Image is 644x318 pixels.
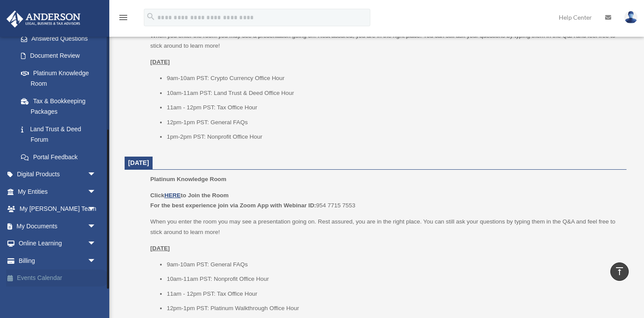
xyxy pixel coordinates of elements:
[6,252,109,269] a: Billingarrow_drop_down
[87,200,105,218] span: arrow_drop_down
[167,303,620,314] li: 12pm-1pm PST: Platinum Walkthrough Office Hour
[624,11,637,24] img: User Pic
[12,92,109,120] a: Tax & Bookkeeping Packages
[12,47,109,65] a: Document Review
[164,192,181,199] a: HERE
[87,166,105,184] span: arrow_drop_down
[6,166,109,183] a: Digital Productsarrow_drop_down
[6,183,109,200] a: My Entitiesarrow_drop_down
[12,64,105,92] a: Platinum Knowledge Room
[12,30,109,47] a: Answered Questions
[128,159,149,166] span: [DATE]
[12,120,109,148] a: Land Trust & Deed Forum
[610,262,629,281] a: vertical_align_top
[150,31,620,51] p: When you enter the room you may see a presentation going on. Rest assured, you are in the right p...
[167,289,620,299] li: 11am - 12pm PST: Tax Office Hour
[614,266,625,276] i: vertical_align_top
[12,148,109,166] a: Portal Feedback
[150,190,620,211] p: 954 7715 7553
[150,217,620,237] p: When you enter the room you may see a presentation going on. Rest assured, you are in the right p...
[167,73,620,84] li: 9am-10am PST: Crypto Currency Office Hour
[167,117,620,128] li: 12pm-1pm PST: General FAQs
[6,217,109,235] a: My Documentsarrow_drop_down
[118,15,129,23] a: menu
[4,10,83,28] img: Anderson Advisors Platinum Portal
[150,176,226,182] span: Platinum Knowledge Room
[167,274,620,284] li: 10am-11am PST: Nonprofit Office Hour
[6,269,109,287] a: Events Calendar
[150,202,316,209] b: For the best experience join via Zoom App with Webinar ID:
[167,102,620,113] li: 11am - 12pm PST: Tax Office Hour
[87,252,105,270] span: arrow_drop_down
[6,235,109,252] a: Online Learningarrow_drop_down
[167,132,620,142] li: 1pm-2pm PST: Nonprofit Office Hour
[6,200,109,218] a: My [PERSON_NAME] Teamarrow_drop_down
[150,192,229,199] b: Click to Join the Room
[150,59,170,65] u: [DATE]
[87,217,105,235] span: arrow_drop_down
[150,245,170,252] u: [DATE]
[118,12,129,23] i: menu
[87,183,105,201] span: arrow_drop_down
[167,88,620,98] li: 10am-11am PST: Land Trust & Deed Office Hour
[167,259,620,270] li: 9am-10am PST: General FAQs
[146,12,156,21] i: search
[87,235,105,253] span: arrow_drop_down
